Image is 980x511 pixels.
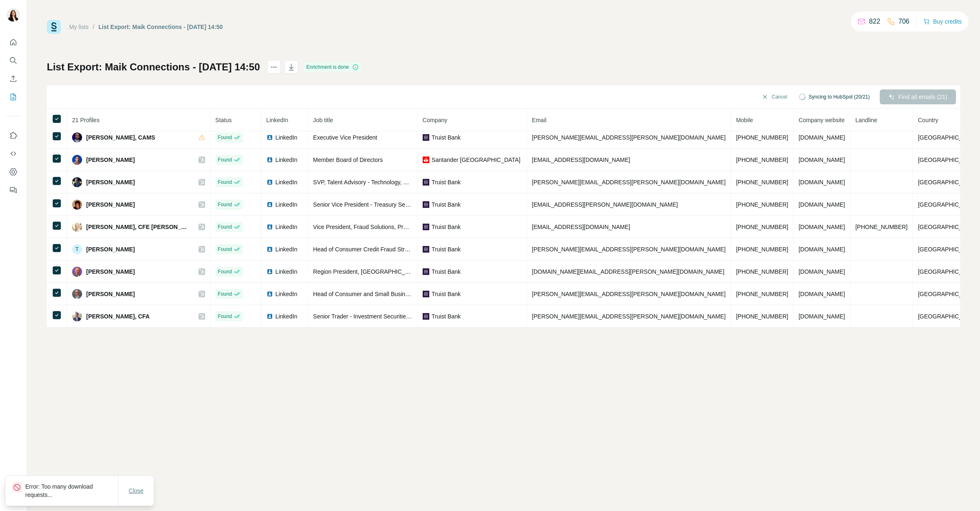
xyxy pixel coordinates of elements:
span: [PERSON_NAME][EMAIL_ADDRESS][PERSON_NAME][DOMAIN_NAME] [532,134,726,141]
span: Truist Bank [432,312,461,321]
span: Truist Bank [432,245,461,253]
button: Feedback [7,183,20,198]
span: [PHONE_NUMBER] [736,179,788,186]
span: LinkedIn [266,117,288,123]
span: [PERSON_NAME] [86,156,135,164]
span: Found [218,268,232,275]
span: [PERSON_NAME] [86,290,135,298]
div: Enrichment is done [304,62,361,72]
span: Region President, [GEOGRAPHIC_DATA][US_STATE] & [US_STATE] [313,268,493,275]
span: [PHONE_NUMBER] [736,246,788,253]
span: [PERSON_NAME] [86,178,135,186]
p: 706 [898,17,910,27]
a: My lists [69,24,89,30]
span: [PHONE_NUMBER] [736,134,788,141]
span: [DOMAIN_NAME] [799,313,845,320]
span: LinkedIn [276,223,298,231]
img: company-logo [423,201,429,208]
span: [GEOGRAPHIC_DATA] [918,313,978,320]
img: LinkedIn logo [266,224,273,230]
span: [GEOGRAPHIC_DATA] [918,179,978,186]
img: company-logo [423,291,429,297]
span: [GEOGRAPHIC_DATA] [918,246,978,253]
span: Found [218,313,232,320]
span: Mobile [736,117,753,123]
span: 21 Profiles [72,117,99,123]
button: My lists [7,89,20,104]
span: Executive Vice President [313,134,377,141]
span: [PERSON_NAME][EMAIL_ADDRESS][PERSON_NAME][DOMAIN_NAME] [532,313,726,320]
span: [PERSON_NAME], CFE [PERSON_NAME] [86,223,190,231]
button: Use Surfe on LinkedIn [7,128,20,143]
img: Avatar [72,222,82,232]
li: / [93,23,94,31]
img: LinkedIn logo [266,246,273,253]
img: company-logo [423,179,429,186]
span: Member Board of Directors [313,157,383,163]
img: company-logo [423,313,429,320]
img: LinkedIn logo [266,268,273,275]
span: [PERSON_NAME][EMAIL_ADDRESS][PERSON_NAME][DOMAIN_NAME] [532,246,726,253]
span: [GEOGRAPHIC_DATA] [918,291,978,297]
img: LinkedIn logo [266,291,273,297]
span: [PHONE_NUMBER] [736,224,788,230]
span: [DOMAIN_NAME] [799,179,845,186]
span: [PHONE_NUMBER] [736,313,788,320]
img: Surfe Logo [47,20,61,34]
span: [EMAIL_ADDRESS][PERSON_NAME][DOMAIN_NAME] [532,201,678,208]
span: [GEOGRAPHIC_DATA] [918,201,978,208]
span: [PHONE_NUMBER] [855,224,907,230]
button: Dashboard [7,164,20,179]
img: Avatar [72,289,82,299]
img: LinkedIn logo [266,201,273,208]
span: Landline [855,117,877,123]
span: Truist Bank [432,223,461,231]
img: Avatar [72,155,82,165]
img: company-logo [423,224,429,230]
span: Found [218,156,232,164]
span: [EMAIL_ADDRESS][DOMAIN_NAME] [532,157,630,163]
span: Vice President, Fraud Solutions, Process & Controls [313,224,447,230]
span: Truist Bank [432,178,461,186]
span: LinkedIn [276,268,298,276]
span: Senior Vice President - Treasury Services Product Group Manager [313,201,484,208]
span: [GEOGRAPHIC_DATA] [918,224,978,230]
span: Head of Consumer and Small Business Bank Partnerships [313,291,464,297]
span: [DOMAIN_NAME] [799,246,845,253]
button: Buy credits [923,16,962,27]
span: Syncing to HubSpot (20/21) [809,93,870,101]
span: Santander [GEOGRAPHIC_DATA] [432,156,520,164]
p: 822 [869,17,880,27]
span: [PERSON_NAME] [86,245,135,253]
img: LinkedIn logo [266,134,273,141]
img: LinkedIn logo [266,313,273,320]
img: Avatar [72,133,82,142]
span: [DOMAIN_NAME] [799,201,845,208]
span: [PERSON_NAME] [86,200,135,209]
span: Found [218,290,232,298]
h1: List Export: Maik Connections - [DATE] 14:50 [47,60,260,74]
span: LinkedIn [276,156,298,164]
span: [DOMAIN_NAME] [799,134,845,141]
div: List Export: Maik Connections - [DATE] 14:50 [99,23,223,31]
span: SVP, Talent Advisory - Technology, Data & Operations/HR/GALT/OCAA [313,179,496,186]
span: Email [532,117,547,123]
span: Truist Bank [432,133,461,142]
button: Use Surfe API [7,146,20,161]
span: Found [218,246,232,253]
span: [PERSON_NAME][EMAIL_ADDRESS][PERSON_NAME][DOMAIN_NAME] [532,179,726,186]
span: [PHONE_NUMBER] [736,201,788,208]
span: [DOMAIN_NAME] [799,224,845,230]
button: Search [7,53,20,68]
span: [DOMAIN_NAME] [799,268,845,275]
span: [PERSON_NAME][EMAIL_ADDRESS][PERSON_NAME][DOMAIN_NAME] [532,291,726,297]
span: [GEOGRAPHIC_DATA] [918,134,978,141]
span: LinkedIn [276,178,298,186]
button: Close [123,483,150,498]
span: [PHONE_NUMBER] [736,157,788,163]
span: [DOMAIN_NAME] [799,157,845,163]
span: LinkedIn [276,312,298,321]
img: Avatar [7,8,20,22]
img: Avatar [72,177,82,187]
span: [PERSON_NAME], CAMS [86,133,155,142]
